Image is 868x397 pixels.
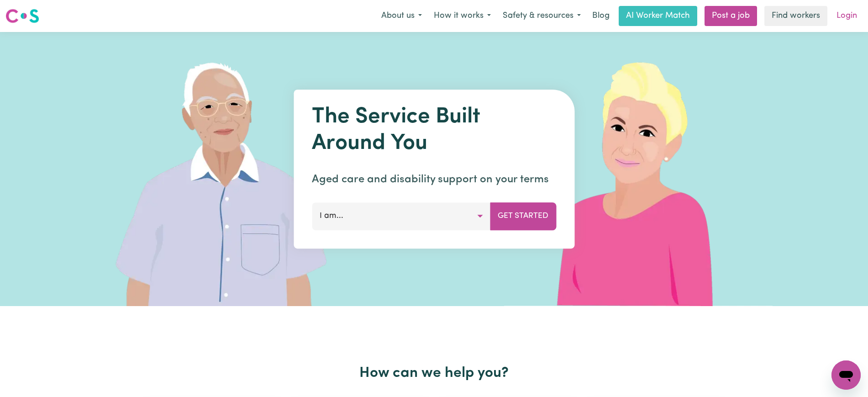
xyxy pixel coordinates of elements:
iframe: Button to launch messaging window [831,360,861,390]
h2: How can we help you? [138,365,730,382]
a: Find workers [764,6,827,26]
button: Safety & resources [497,6,587,26]
img: Careseekers logo [5,8,39,24]
a: AI Worker Match [619,6,697,26]
h1: The Service Built Around You [312,104,556,157]
button: How it works [428,6,497,26]
button: About us [375,6,428,26]
a: Blog [587,6,615,26]
a: Careseekers logo [5,5,39,26]
a: Login [831,6,863,26]
p: Aged care and disability support on your terms [312,171,556,188]
button: Get Started [490,202,556,230]
a: Post a job [705,6,757,26]
button: I am... [312,202,490,230]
